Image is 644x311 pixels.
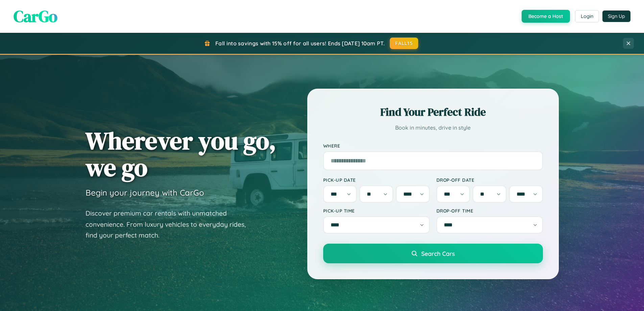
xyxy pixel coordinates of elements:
span: CarGo [14,5,57,27]
span: Search Cars [421,250,455,257]
label: Pick-up Date [323,177,430,183]
p: Book in minutes, drive in style [323,123,543,133]
button: Sign Up [602,10,630,22]
button: Become a Host [522,10,570,23]
label: Where [323,143,543,149]
label: Drop-off Date [436,177,543,183]
p: Discover premium car rentals with unmatched convenience. From luxury vehicles to everyday rides, ... [86,208,255,241]
h1: Wherever you go, we go [86,127,276,181]
span: Fall into savings with 15% off for all users! Ends [DATE] 10am PT. [215,40,385,47]
label: Pick-up Time [323,208,430,214]
label: Drop-off Time [436,208,543,214]
h3: Begin your journey with CarGo [86,187,204,198]
h2: Find Your Perfect Ride [323,105,543,119]
button: Search Cars [323,244,543,263]
button: Login [575,10,599,22]
button: FALL15 [390,38,418,49]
